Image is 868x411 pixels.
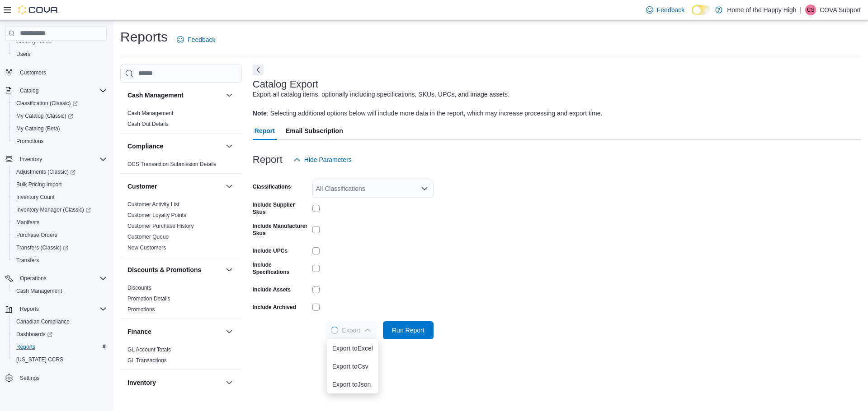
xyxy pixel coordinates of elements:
[16,67,107,78] span: Customers
[16,51,30,58] span: Users
[253,90,603,118] div: Export all catalog items, optionally including specifications, SKUs, UPCs, and image assets. : Se...
[392,326,425,335] span: Run Report
[127,161,217,167] a: OCS Transaction Submission Details
[9,285,110,297] button: Cash Management
[188,35,215,44] span: Feedback
[13,316,107,327] span: Canadian Compliance
[13,204,94,215] a: Inventory Manager (Classic)
[120,28,168,46] h1: Reports
[383,321,434,339] button: Run Report
[805,5,816,15] div: COVA Support
[127,306,155,313] a: Promotions
[224,264,235,275] button: Discounts & Promotions
[127,110,173,117] span: Cash Management
[127,212,186,219] span: Customer Loyalty Points
[16,85,42,96] button: Catalog
[16,154,46,165] button: Inventory
[13,136,107,147] span: Promotions
[224,141,235,152] button: Compliance
[13,204,107,215] span: Inventory Manager (Classic)
[120,199,242,257] div: Customer
[9,122,110,135] button: My Catalog (Beta)
[9,135,110,148] button: Promotions
[13,179,66,190] a: Bulk Pricing Import
[16,304,107,314] span: Reports
[127,327,222,336] button: Finance
[9,353,110,366] button: [US_STATE] CCRS
[253,79,318,90] h3: Catalog Export
[127,91,222,100] button: Cash Management
[13,242,72,253] a: Transfers (Classic)
[127,120,169,128] span: Cash Out Details
[13,123,107,134] span: My Catalog (Beta)
[127,327,151,336] h3: Finance
[16,125,60,132] span: My Catalog (Beta)
[255,122,275,140] span: Report
[727,5,796,15] p: Home of the Happy High
[13,329,107,340] span: Dashboards
[9,328,110,341] a: Dashboards
[127,223,194,229] a: Customer Purchase History
[253,286,291,293] label: Include Assets
[16,219,39,226] span: Manifests
[286,122,343,140] span: Email Subscription
[16,154,107,165] span: Inventory
[16,244,68,251] span: Transfers (Classic)
[224,377,235,388] button: Inventory
[332,363,373,370] span: Export to Csv
[127,233,169,240] span: Customer Queue
[421,185,428,192] button: Open list of options
[13,49,34,60] a: Users
[20,156,42,163] span: Inventory
[692,15,692,15] span: Dark Mode
[127,142,163,151] h3: Compliance
[16,373,43,383] a: Settings
[127,285,151,291] a: Discounts
[327,375,378,393] button: Export toJson
[253,247,288,254] label: Include UPCs
[127,244,166,251] span: New Customers
[325,321,376,339] button: LoadingExport
[13,329,56,340] a: Dashboards
[16,100,78,107] span: Classification (Classic)
[127,182,222,191] button: Customer
[13,230,107,240] span: Purchase Orders
[332,345,373,352] span: Export to Excel
[9,110,110,122] a: My Catalog (Classic)
[127,161,217,168] span: OCS Transaction Submission Details
[127,222,194,230] span: Customer Purchase History
[16,331,52,338] span: Dashboards
[13,242,107,253] span: Transfers (Classic)
[820,5,861,15] p: COVA Support
[16,356,63,363] span: [US_STATE] CCRS
[9,166,110,178] a: Adjustments (Classic)
[807,5,815,15] span: CS
[253,261,309,276] label: Include Specifications
[16,181,62,188] span: Bulk Pricing Import
[127,182,157,191] h3: Customer
[2,153,110,166] button: Inventory
[127,91,184,100] h3: Cash Management
[127,357,167,364] a: GL Transactions
[13,255,42,266] a: Transfers
[13,166,107,177] span: Adjustments (Classic)
[16,372,107,383] span: Settings
[20,87,38,94] span: Catalog
[16,273,107,284] span: Operations
[331,321,371,339] span: Export
[253,154,283,165] h3: Report
[20,305,39,313] span: Reports
[253,222,309,237] label: Include Manufacturer Skus
[13,49,107,60] span: Users
[9,178,110,191] button: Bulk Pricing Import
[13,354,67,365] a: [US_STATE] CCRS
[5,42,107,408] nav: Complex example
[127,296,170,302] a: Promotion Details
[120,344,242,369] div: Finance
[13,123,64,134] a: My Catalog (Beta)
[13,230,61,240] a: Purchase Orders
[127,201,179,208] span: Customer Activity List
[16,112,73,120] span: My Catalog (Classic)
[253,304,296,311] label: Include Archived
[16,67,50,78] a: Customers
